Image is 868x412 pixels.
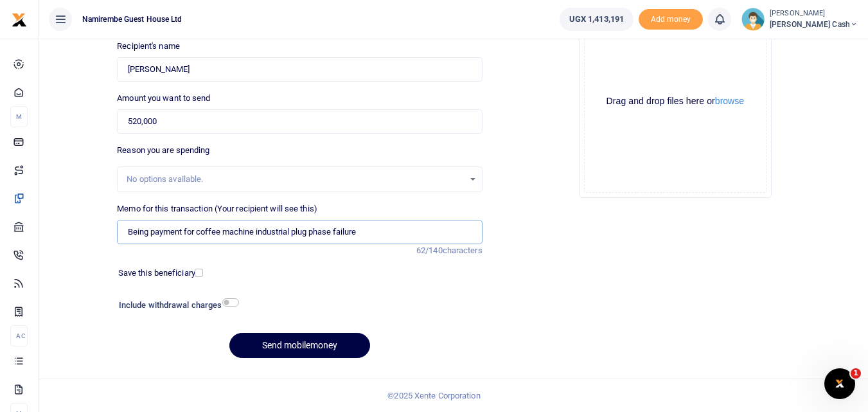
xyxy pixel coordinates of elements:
button: browse [715,96,744,105]
span: characters [443,246,483,255]
button: Send mobilemoney [229,333,370,358]
a: logo-small logo-large logo-large [12,14,27,24]
li: Wallet ballance [554,8,639,31]
label: Recipient's name [117,40,180,53]
div: No options available. [127,173,463,186]
label: Save this beneficiary [118,267,195,280]
span: [PERSON_NAME] Cash [770,19,858,30]
span: 1 [851,368,861,379]
li: M [10,106,28,127]
a: UGX 1,413,191 [560,8,633,31]
a: profile-user [PERSON_NAME] [PERSON_NAME] Cash [741,8,858,31]
div: File Uploader [579,5,772,198]
span: Add money [639,9,703,30]
span: Namirembe Guest House Ltd [77,13,188,25]
img: logo-small [12,12,27,28]
small: [PERSON_NAME] [770,8,858,19]
input: UGX [117,109,482,134]
li: Toup your wallet [639,9,703,30]
label: Amount you want to send [117,92,210,105]
h6: Include withdrawal charges [119,300,233,310]
input: Loading name... [117,57,482,82]
span: 62/140 [416,246,443,255]
a: Add money [639,13,703,23]
label: Memo for this transaction (Your recipient will see this) [117,202,317,215]
iframe: Intercom live chat [824,368,855,399]
li: Ac [10,325,28,346]
input: Enter extra information [117,220,482,244]
span: UGX 1,413,191 [569,13,624,26]
div: Drag and drop files here or [585,95,766,107]
img: profile-user [741,8,765,31]
label: Reason you are spending [117,144,209,157]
